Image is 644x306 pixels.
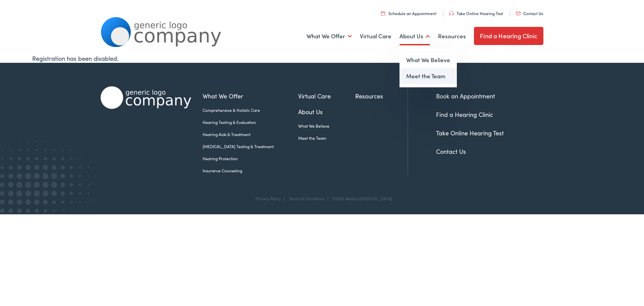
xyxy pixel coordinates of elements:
a: Terms & Conditions [289,195,324,201]
a: Contact Us [516,10,543,16]
a: Resources [438,24,466,49]
img: Alpaca Audiology [101,86,191,109]
a: Virtual Care [298,91,355,100]
a: Contact Us [436,147,466,156]
a: What We Believe [399,52,457,68]
a: Comprehensive & Holistic Care [203,107,298,113]
a: Hearing Protection [203,156,298,162]
a: About Us [399,24,430,49]
a: Take Online Hearing Test [449,10,503,16]
a: About Us [298,107,355,116]
a: Insurance Counseling [203,168,298,174]
a: Meet the Team [399,68,457,84]
a: Meet the Team [298,135,355,141]
a: [MEDICAL_DATA] Testing & Treatment [203,143,298,149]
a: Privacy Policy [256,195,281,201]
a: Resources [355,91,408,100]
a: Find a Hearing Clinic [474,27,543,45]
a: Take Online Hearing Test [436,129,504,137]
img: utility icon [449,11,454,15]
div: Registration has been disabled. [32,54,612,63]
img: utility icon [516,12,521,15]
img: utility icon [381,11,385,15]
a: What We Offer [203,91,298,100]
a: Schedule an Appointment [381,10,436,16]
a: What We Offer [307,24,352,49]
div: ©2025 Alpaca [MEDICAL_DATA] [329,196,392,201]
a: Book an Appointment [436,92,495,100]
a: What We Believe [298,123,355,129]
a: Find a Hearing Clinic [436,110,493,119]
a: Virtual Care [360,24,391,49]
a: Hearing Testing & Evaluation [203,119,298,125]
a: Hearing Aids & Treatment [203,131,298,137]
